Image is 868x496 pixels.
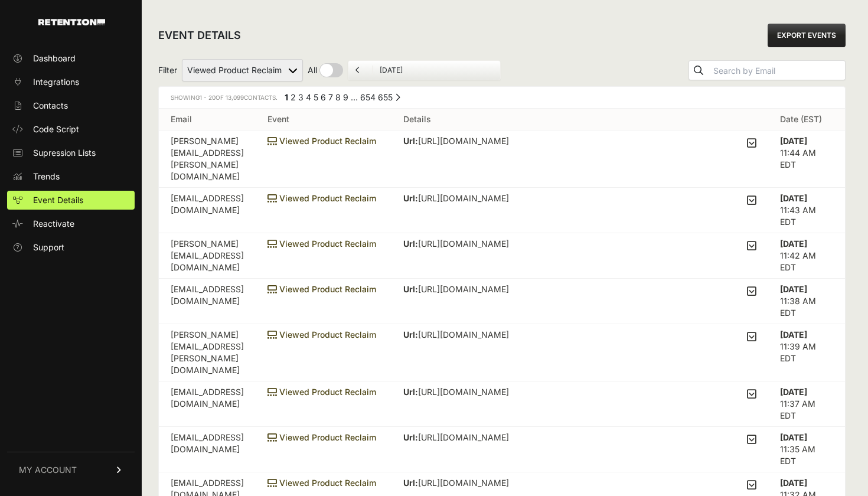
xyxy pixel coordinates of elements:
span: Reactivate [33,218,74,230]
p: [URL][DOMAIN_NAME] [403,192,549,204]
strong: [DATE] [780,432,807,442]
span: Filter [158,64,177,76]
th: Event [256,109,391,130]
a: Page 5 [314,92,318,102]
span: Code Script [33,123,79,135]
a: Page 9 [343,92,348,102]
p: [URL][DOMAIN_NAME] [403,432,541,443]
a: Page 3 [298,92,304,102]
td: [EMAIL_ADDRESS][DOMAIN_NAME] [159,381,256,427]
td: 11:35 AM EDT [768,427,845,472]
div: Pagination [282,92,400,106]
strong: Url: [403,387,418,397]
p: [URL][DOMAIN_NAME] [403,477,534,489]
span: Viewed Product Reclaim [267,387,376,397]
a: Contacts [7,96,135,115]
span: Dashboard [33,53,76,64]
span: Viewed Product Reclaim [267,239,376,249]
strong: [DATE] [780,329,807,340]
a: Trends [7,167,135,186]
p: [URL][DOMAIN_NAME] [403,135,541,147]
span: Viewed Product Reclaim [267,136,376,146]
strong: Url: [403,478,418,488]
p: [URL][DOMAIN_NAME] [403,283,540,295]
strong: [DATE] [780,239,807,249]
a: Page 2 [291,92,296,102]
a: Supression Lists [7,143,135,162]
p: [URL][DOMAIN_NAME] [403,386,541,398]
span: Viewed Product Reclaim [267,284,376,294]
div: Showing of [171,92,278,103]
span: MY ACCOUNT [19,464,77,476]
a: Reactivate [7,214,135,233]
strong: Url: [403,136,418,146]
em: Page 1 [285,92,288,102]
td: [EMAIL_ADDRESS][DOMAIN_NAME] [159,279,256,324]
span: Viewed Product Reclaim [267,478,376,488]
td: 11:39 AM EDT [768,324,845,381]
span: Viewed Product Reclaim [267,193,376,203]
th: Email [159,109,256,130]
a: Event Details [7,191,135,210]
strong: Url: [403,193,418,203]
strong: [DATE] [780,387,807,397]
span: Support [33,242,64,253]
span: Event Details [33,194,83,206]
select: Filter [182,59,303,81]
span: Integrations [33,76,79,88]
td: 11:38 AM EDT [768,279,845,324]
td: [PERSON_NAME][EMAIL_ADDRESS][DOMAIN_NAME] [159,233,256,279]
strong: Url: [403,432,418,442]
td: 11:42 AM EDT [768,233,845,279]
span: Trends [33,171,60,182]
th: Date (EST) [768,109,845,130]
span: … [351,92,358,102]
td: [PERSON_NAME][EMAIL_ADDRESS][PERSON_NAME][DOMAIN_NAME] [159,324,256,381]
td: [EMAIL_ADDRESS][DOMAIN_NAME] [159,427,256,472]
span: Viewed Product Reclaim [267,432,376,442]
strong: Url: [403,239,418,249]
a: Page 654 [360,92,376,102]
td: [PERSON_NAME][EMAIL_ADDRESS][PERSON_NAME][DOMAIN_NAME] [159,130,256,188]
a: Page 7 [328,92,333,102]
a: Page 655 [378,92,393,102]
td: 11:44 AM EDT [768,130,845,188]
span: 13,099 [226,94,244,101]
strong: Url: [403,329,418,340]
strong: [DATE] [780,284,807,294]
a: Page 8 [335,92,341,102]
a: MY ACCOUNT [7,452,135,488]
a: Page 6 [321,92,326,102]
span: Contacts. [224,94,278,101]
strong: [DATE] [780,478,807,488]
a: Page 4 [306,92,311,102]
strong: Url: [403,284,418,294]
td: 11:43 AM EDT [768,188,845,233]
a: Code Script [7,120,135,139]
p: [URL][DOMAIN_NAME] [403,329,549,341]
a: Dashboard [7,49,135,68]
span: Supression Lists [33,147,96,159]
span: Viewed Product Reclaim [267,329,376,340]
strong: [DATE] [780,136,807,146]
span: Contacts [33,100,68,112]
a: Support [7,238,135,257]
h2: EVENT DETAILS [158,27,241,44]
span: 1 - 20 [200,94,216,101]
input: Search by Email [711,63,845,79]
img: Retention.com [38,19,105,25]
td: 11:37 AM EDT [768,381,845,427]
a: Integrations [7,73,135,92]
td: [EMAIL_ADDRESS][DOMAIN_NAME] [159,188,256,233]
p: [URL][DOMAIN_NAME] [403,238,549,250]
strong: [DATE] [780,193,807,203]
th: Details [391,109,768,130]
a: EXPORT EVENTS [768,24,846,47]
